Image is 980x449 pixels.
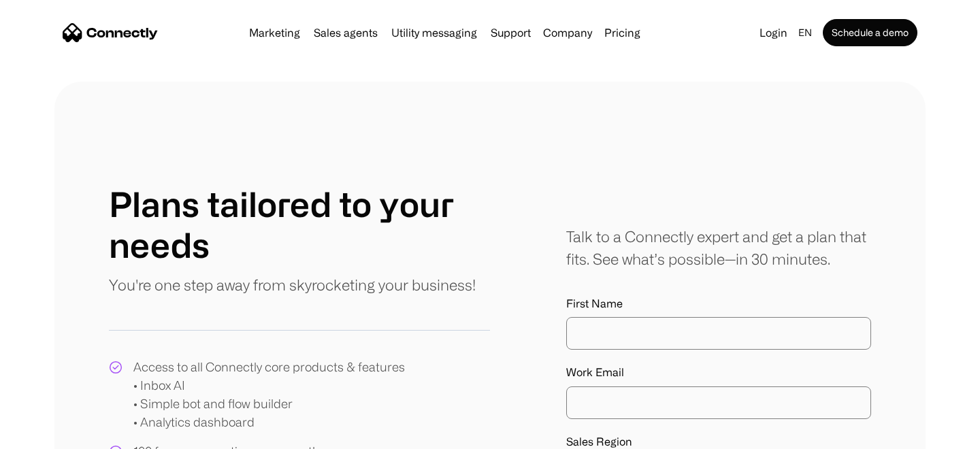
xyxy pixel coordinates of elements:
[14,424,82,444] aside: Language selected: English
[543,23,592,42] div: Company
[599,27,646,38] a: Pricing
[308,27,383,38] a: Sales agents
[823,19,917,46] a: Schedule a demo
[109,184,490,265] h1: Plans tailored to your needs
[63,22,158,43] a: home
[566,297,871,310] label: First Name
[386,27,483,38] a: Utility messaging
[109,273,476,296] p: You're one step away from skyrocketing your business!
[754,23,793,42] a: Login
[27,425,82,444] ul: Language list
[798,23,812,42] div: en
[793,23,820,42] div: en
[566,366,871,379] label: Work Email
[133,358,405,431] div: Access to all Connectly core products & features • Inbox AI • Simple bot and flow builder • Analy...
[485,27,536,38] a: Support
[566,435,871,448] label: Sales Region
[566,225,871,270] div: Talk to a Connectly expert and get a plan that fits. See what’s possible—in 30 minutes.
[539,23,596,42] div: Company
[244,27,306,38] a: Marketing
